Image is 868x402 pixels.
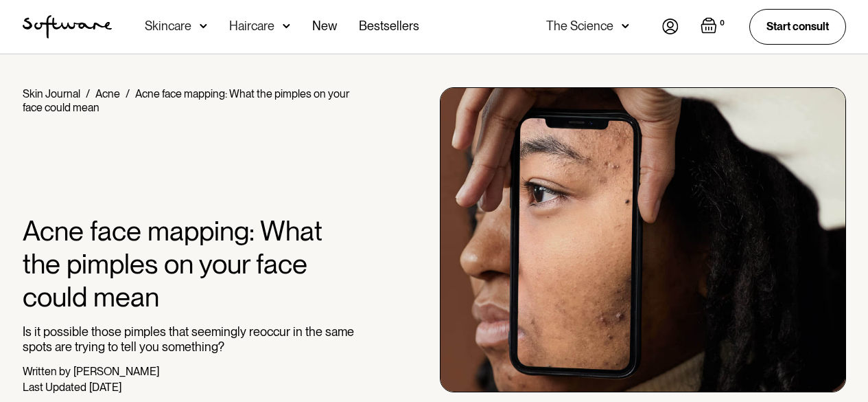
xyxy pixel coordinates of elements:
a: home [23,15,112,38]
div: Last Updated [23,381,86,394]
div: Skincare [145,19,191,33]
a: Acne [95,87,120,100]
div: 0 [717,17,727,30]
a: Open empty cart [701,17,727,36]
div: Haircare [229,19,274,33]
img: arrow down [200,19,207,33]
img: Software Logo [23,15,112,38]
div: Acne face mapping: What the pimples on your face could mean [23,87,349,114]
div: [DATE] [89,381,121,394]
img: arrow down [283,19,290,33]
h1: Acne face mapping: What the pimples on your face could mean [23,214,360,313]
div: The Science [546,19,613,33]
a: Skin Journal [23,87,80,100]
div: Written by [23,365,71,378]
div: [PERSON_NAME] [73,365,159,378]
div: / [86,87,90,100]
img: arrow down [622,19,629,33]
p: Is it possible those pimples that seemingly reoccur in the same spots are trying to tell you some... [23,324,360,354]
a: Start consult [749,9,846,44]
div: / [126,87,130,100]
